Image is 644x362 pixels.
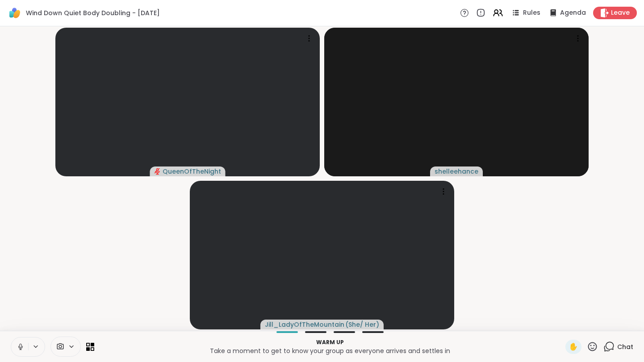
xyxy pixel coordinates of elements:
img: ShareWell Logomark [7,5,22,21]
span: Chat [617,342,633,351]
p: Take a moment to get to know your group as everyone arrives and settles in [100,346,560,355]
span: Jill_LadyOfTheMountain [265,320,344,329]
p: Warm up [100,338,560,346]
span: QueenOfTheNight [163,167,221,176]
span: ( She/ Her ) [345,320,379,329]
span: Wind Down Quiet Body Doubling - [DATE] [26,8,160,17]
span: audio-muted [155,168,161,175]
span: Leave [611,8,630,17]
span: Agenda [560,8,586,17]
span: shelleehance [435,167,478,176]
img: shelleehance [390,28,523,176]
span: ✋ [569,341,578,352]
span: Rules [523,8,540,17]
